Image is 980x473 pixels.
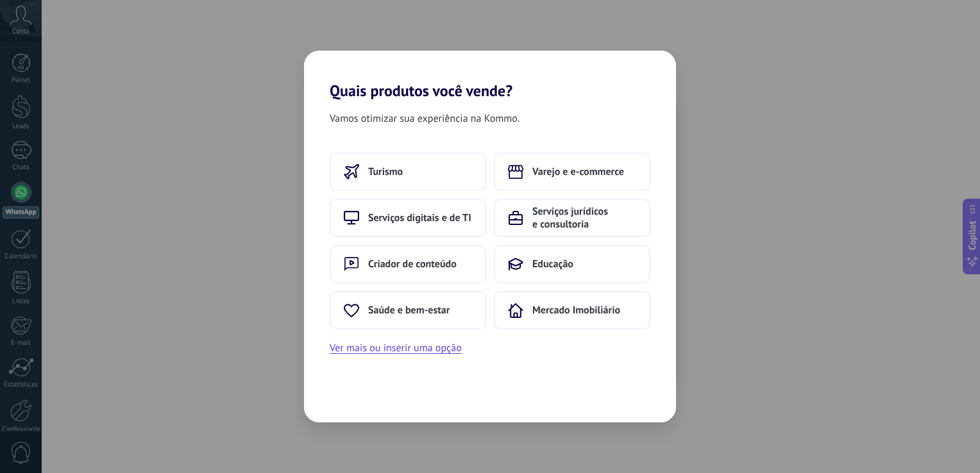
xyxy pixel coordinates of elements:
[330,340,462,356] button: Ver mais ou inserir uma opção
[368,304,450,317] span: Saúde e bem-estar
[330,291,486,329] button: Saúde e bem-estar
[330,153,486,191] button: Turismo
[494,291,650,329] button: Mercado Imobiliário
[368,258,457,270] span: Criador de conteúdo
[368,212,471,224] span: Serviços digitais e de TI
[494,199,650,237] button: Serviços jurídicos e consultoria
[532,304,620,317] span: Mercado Imobiliário
[330,199,486,237] button: Serviços digitais e de TI
[494,245,650,283] button: Educação
[368,165,403,178] span: Turismo
[532,258,573,270] span: Educação
[304,51,676,100] h2: Quais produtos você vende?
[330,110,520,127] span: Vamos otimizar sua experiência na Kommo.
[330,245,486,283] button: Criador de conteúdo
[532,165,624,178] span: Varejo e e-commerce
[494,153,650,191] button: Varejo e e-commerce
[532,205,636,231] span: Serviços jurídicos e consultoria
